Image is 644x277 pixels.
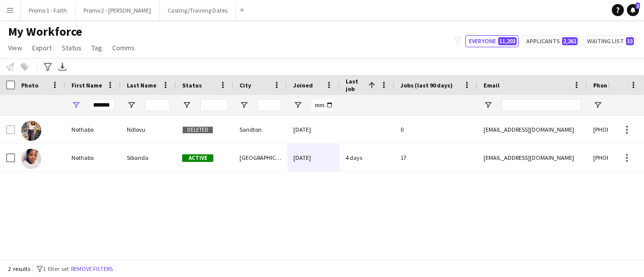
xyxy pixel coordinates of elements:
button: Open Filter Menu [484,101,493,110]
span: Last Name [127,81,156,89]
div: 17 [394,144,477,171]
input: Status Filter Input [200,99,227,111]
span: Photo [21,81,38,89]
span: Deleted [182,126,213,134]
button: Remove filters [69,263,115,274]
a: Status [58,41,86,54]
input: Email Filter Input [502,99,581,111]
div: [GEOGRAPHIC_DATA] [233,144,287,171]
app-action-btn: Export XLSX [56,61,68,73]
span: My Workforce [8,24,82,39]
span: Email [484,81,500,89]
button: Open Filter Menu [182,101,191,110]
input: Joined Filter Input [311,99,334,111]
input: Row Selection is disabled for this row (unchecked) [6,125,15,134]
button: Open Filter Menu [593,101,602,110]
button: Applicants2,261 [523,35,580,47]
span: 2,261 [562,37,578,45]
span: Export [32,43,52,52]
span: Status [62,43,82,52]
span: 2 [635,3,640,9]
button: Open Filter Menu [239,101,249,110]
a: Tag [88,41,106,54]
span: 1 filter set [43,265,69,272]
div: [DATE] [287,144,340,171]
div: Sandton [233,116,287,143]
div: [EMAIL_ADDRESS][DOMAIN_NAME] [477,144,587,171]
div: Sibanda [121,144,176,171]
span: Joined [293,81,313,89]
img: Nothabo Sibanda [21,149,41,169]
button: Open Filter Menu [71,101,80,110]
div: Nothabo [65,116,121,143]
a: View [4,41,26,54]
img: Nothabo Ndlovu [21,121,41,141]
div: [DATE] [287,116,340,143]
input: Last Name Filter Input [145,99,170,111]
button: Open Filter Menu [127,101,136,110]
input: City Filter Input [258,99,281,111]
span: Tag [92,43,102,52]
span: View [8,43,22,52]
span: City [239,81,251,89]
span: Jobs (last 90 days) [400,81,453,89]
a: Export [28,41,56,54]
button: Waiting list33 [584,35,636,47]
span: Comms [112,43,135,52]
div: Ndlovu [121,116,176,143]
span: Status [182,81,202,89]
button: Promo 2 - [PERSON_NAME] [75,1,159,20]
input: First Name Filter Input [90,99,115,111]
span: Phone [593,81,611,89]
a: Comms [108,41,139,54]
button: Casting/Training Dates [159,1,236,20]
span: First Name [71,81,102,89]
a: 2 [627,4,639,16]
span: 33 [626,37,634,45]
app-action-btn: Advanced filters [42,61,54,73]
div: Nothabo [65,144,121,171]
span: 11,203 [498,37,517,45]
span: Active [182,154,213,162]
button: Promo 1 - Faith [21,1,75,20]
div: 0 [394,116,477,143]
button: Open Filter Menu [293,101,302,110]
button: Everyone11,203 [465,35,519,47]
div: 4 days [340,144,394,171]
div: [EMAIL_ADDRESS][DOMAIN_NAME] [477,116,587,143]
span: Last job [346,77,364,93]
